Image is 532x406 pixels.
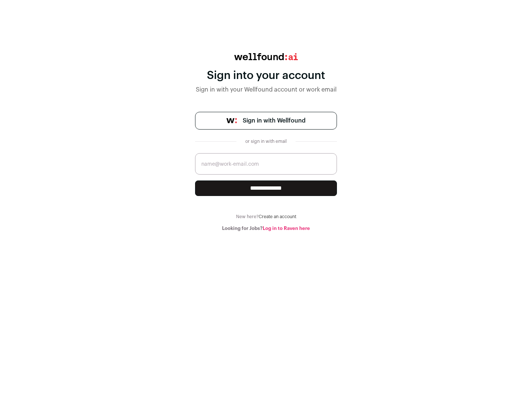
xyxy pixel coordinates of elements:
[195,69,337,82] div: Sign into your account
[195,153,337,175] input: name@work-email.com
[243,116,306,125] span: Sign in with Wellfound
[195,226,337,231] div: Looking for Jobs?
[234,53,298,60] img: wellfound:ai
[263,226,310,231] a: Log in to Raven here
[259,214,296,219] a: Create an account
[242,138,290,144] div: or sign in with email
[226,118,237,123] img: wellfound-symbol-flush-black-fb3c872781a75f747ccb3a119075da62bfe97bd399995f84a933054e44a575c4.png
[195,214,337,220] div: New here?
[195,85,337,94] div: Sign in with your Wellfound account or work email
[195,112,337,130] a: Sign in with Wellfound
